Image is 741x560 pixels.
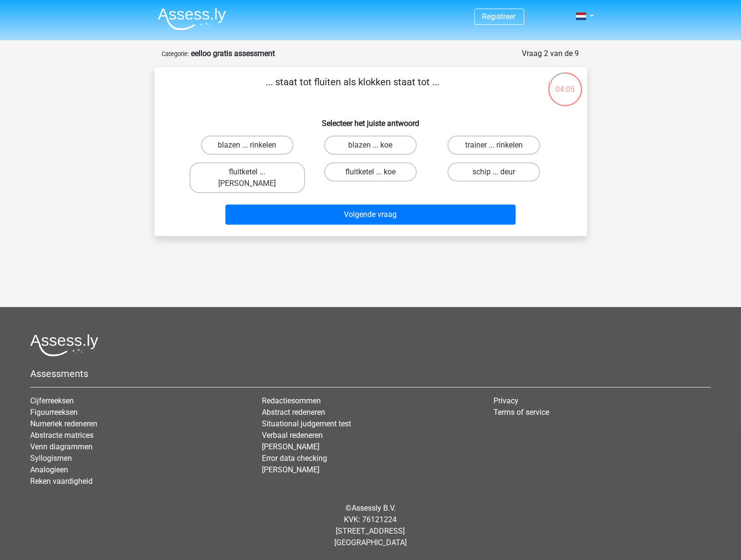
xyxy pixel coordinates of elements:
a: Terms of service [494,408,549,417]
img: Assessly logo [30,334,98,356]
a: Error data checking [262,454,327,463]
label: fluitketel ... koe [324,162,417,182]
a: Cijferreeksen [30,396,74,405]
a: Registreer [482,12,516,21]
div: 04:05 [547,71,583,95]
label: fluitketel ... [PERSON_NAME] [189,162,305,193]
label: trainer ... rinkelen [447,136,540,155]
a: Venn diagrammen [30,442,93,451]
a: Abstracte matrices [30,431,94,440]
a: Verbaal redeneren [262,431,323,440]
p: ... staat tot fluiten als klokken staat tot ... [170,75,536,103]
h5: Assessments [30,368,711,379]
a: Abstract redeneren [262,408,325,417]
h6: Selecteer het juiste antwoord [170,111,572,128]
strong: eelloo gratis assessment [191,49,275,58]
a: Analogieen [30,465,68,474]
small: Categorie: [162,50,189,57]
a: Figuurreeksen [30,408,78,417]
div: Vraag 2 van de 9 [522,48,579,59]
a: Numeriek redeneren [30,419,97,428]
label: schip ... deur [447,162,540,182]
button: Volgende vraag [225,205,516,225]
a: Reken vaardigheid [30,477,93,486]
div: © KVK: 76121224 [STREET_ADDRESS] [GEOGRAPHIC_DATA] [23,495,718,556]
a: [PERSON_NAME] [262,465,319,474]
a: Redactiesommen [262,396,321,405]
a: Assessly B.V. [352,503,396,513]
a: Syllogismen [30,454,72,463]
a: Privacy [494,396,518,405]
img: Assessly [158,8,226,30]
label: blazen ... koe [324,136,417,155]
a: Situational judgement test [262,419,351,428]
label: blazen ... rinkelen [201,136,294,155]
a: [PERSON_NAME] [262,442,319,451]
